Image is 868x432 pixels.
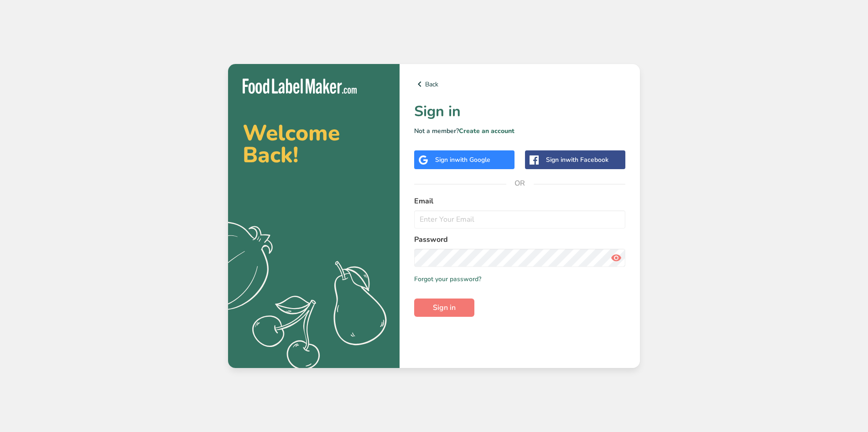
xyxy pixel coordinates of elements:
span: OR [506,170,534,197]
label: Password [414,234,625,245]
h1: Sign in [414,101,625,123]
div: Sign in [546,155,608,165]
h2: Welcome Back! [243,122,385,166]
span: with Google [455,155,490,164]
label: Email [414,196,625,207]
img: Food Label Maker [243,79,357,94]
span: Sign in [433,302,456,313]
input: Enter Your Email [414,210,625,229]
p: Not a member? [414,126,625,136]
span: with Facebook [566,155,608,164]
a: Back [414,79,625,90]
button: Sign in [414,299,474,317]
a: Create an account [459,127,515,135]
div: Sign in [435,155,490,165]
a: Forgot your password? [414,274,481,284]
